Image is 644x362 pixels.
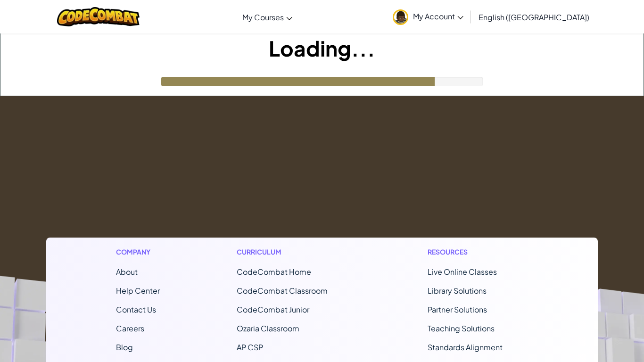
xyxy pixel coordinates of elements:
[116,323,144,333] a: Careers
[238,4,297,30] a: My Courses
[116,286,160,296] a: Help Center
[237,342,263,352] a: AP CSP
[237,247,351,257] h1: Curriculum
[237,304,309,314] a: CodeCombat Junior
[57,7,140,26] img: CodeCombat logo
[428,342,503,352] a: Standards Alignment
[237,267,311,277] span: CodeCombat Home
[237,323,299,333] a: Ozaria Classroom
[242,12,284,22] span: My Courses
[0,33,644,63] h1: Loading...
[116,304,156,314] span: Contact Us
[116,247,160,257] h1: Company
[428,323,495,333] a: Teaching Solutions
[428,286,487,296] a: Library Solutions
[388,2,468,32] a: My Account
[474,4,594,30] a: English ([GEOGRAPHIC_DATA])
[413,11,463,21] span: My Account
[428,304,487,314] a: Partner Solutions
[237,286,328,296] a: CodeCombat Classroom
[116,267,138,277] a: About
[479,12,589,22] span: English ([GEOGRAPHIC_DATA])
[393,9,408,25] img: avatar
[428,247,528,257] h1: Resources
[428,267,497,277] a: Live Online Classes
[116,342,133,352] a: Blog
